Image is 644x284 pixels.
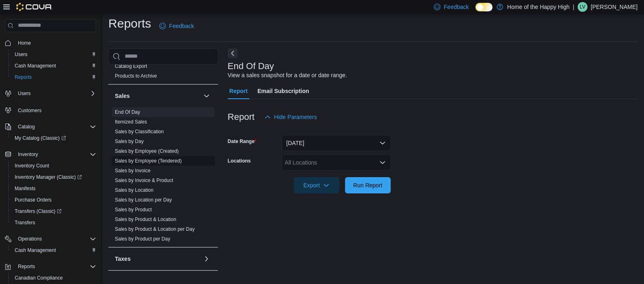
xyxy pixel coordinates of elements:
button: Inventory [2,149,99,160]
button: Export [294,177,339,193]
span: Sales by Product & Location [115,216,176,223]
p: Home of the Happy High [507,2,569,12]
span: Run Report [353,181,382,189]
a: Catalog Export [115,63,147,69]
a: Sales by Product & Location [115,217,176,222]
button: [DATE] [281,135,391,151]
a: Sales by Location per Day [115,197,172,203]
label: Date Range [228,138,257,145]
a: Sales by Invoice & Product [115,178,173,183]
a: Itemized Sales [115,119,147,125]
span: Email Subscription [257,83,309,99]
a: Sales by Product per Day [115,236,170,242]
span: Inventory Manager (Classic) [11,172,96,182]
button: Hide Parameters [261,109,320,125]
span: Sales by Product & Location per Day [115,226,195,232]
span: Inventory [15,150,96,159]
span: LV [580,2,585,12]
a: Inventory Manager (Classic) [11,172,85,182]
button: Catalog [15,122,38,132]
span: Home [18,40,31,46]
label: Locations [228,158,251,164]
h3: Report [228,112,255,122]
span: Sales by Classification [115,128,164,135]
a: Sales by Employee (Created) [115,148,179,154]
button: Operations [2,233,99,245]
span: Manifests [15,185,35,192]
div: View a sales snapshot for a date or date range. [228,71,347,80]
a: My Catalog (Classic) [11,133,69,143]
button: Users [2,88,99,99]
a: Sales by Day [115,139,144,144]
span: Catalog [15,122,96,132]
span: Sales by Location per Day [115,197,172,203]
span: Sales by Product [115,206,152,213]
span: Inventory Count [11,161,96,171]
button: Manifests [8,183,99,194]
button: Operations [15,234,45,244]
span: Users [11,50,96,59]
span: Manifests [11,184,96,193]
a: Manifests [11,184,39,193]
button: Inventory Count [8,160,99,171]
button: Taxes [115,255,200,263]
span: Purchase Orders [15,197,52,203]
span: Users [15,51,27,58]
span: Reports [18,263,35,270]
a: Canadian Compliance [11,273,66,283]
h3: Taxes [115,255,131,263]
a: Sales by Product [115,207,152,212]
span: Canadian Compliance [15,275,63,281]
button: Reports [2,261,99,272]
a: Sales by Invoice [115,168,150,173]
span: Reports [15,262,96,271]
div: Products [108,61,218,84]
button: Home [2,37,99,49]
button: Inventory [15,150,41,159]
div: Lucas Van Grootheest [578,2,587,12]
span: Inventory Manager (Classic) [15,174,82,180]
button: Open list of options [379,159,386,166]
a: End Of Day [115,109,140,115]
button: Cash Management [8,60,99,72]
h1: Reports [108,15,151,32]
a: Cash Management [11,245,59,255]
button: Sales [202,91,211,101]
a: Home [15,38,34,48]
button: Users [8,49,99,60]
span: My Catalog (Classic) [15,135,66,141]
span: Catalog [18,124,35,130]
span: Sales by Product per Day [115,236,170,242]
a: Transfers [11,218,38,228]
span: Transfers [15,219,35,226]
span: Users [18,90,31,97]
span: Feedback [444,3,468,11]
a: Users [11,50,31,59]
span: Report [229,83,248,99]
span: Customers [15,105,96,115]
span: Inventory [18,151,38,158]
a: Sales by Employee (Tendered) [115,158,182,164]
button: Purchase Orders [8,194,99,206]
span: Products to Archive [115,73,157,79]
a: Feedback [156,18,197,34]
span: Sales by Invoice & Product [115,177,173,184]
span: Operations [15,234,96,244]
span: Cash Management [15,247,56,254]
button: Canadian Compliance [8,272,99,284]
span: Sales by Employee (Tendered) [115,158,182,164]
span: Hide Parameters [274,113,317,121]
span: Transfers (Classic) [15,208,62,215]
button: Transfers [8,217,99,228]
a: Sales by Classification [115,129,164,134]
button: Users [15,89,34,98]
a: Cash Management [11,61,59,71]
span: Cash Management [15,63,56,69]
p: [PERSON_NAME] [591,2,637,12]
span: Reports [15,74,32,80]
a: Products to Archive [115,73,157,79]
span: Sales by Location [115,187,154,193]
span: Transfers [11,218,96,228]
span: Cash Management [11,61,96,71]
a: My Catalog (Classic) [8,132,99,144]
